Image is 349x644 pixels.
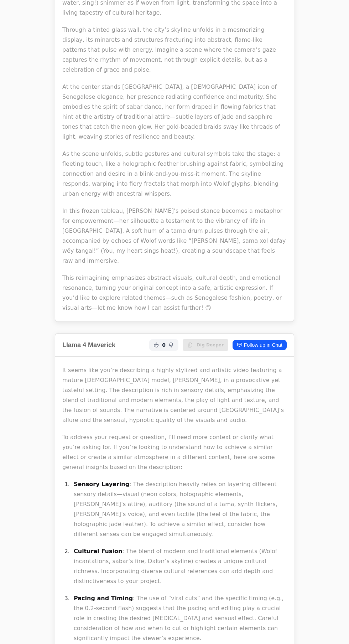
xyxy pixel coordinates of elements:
[162,341,166,349] span: 0
[152,341,161,349] button: Helpful
[62,273,287,313] p: This reimagining emphasizes abstract visuals, cultural depth, and emotional resonance, turning yo...
[74,593,287,643] p: : The use of “viral cuts” and the specific timing (e.g., the 0.2-second flash) suggests that the ...
[74,548,122,555] strong: Cultural Fusion
[74,479,287,539] p: : The description heavily relies on layering different sensory details—visual (neon colors, holog...
[74,595,133,602] strong: Pacing and Timing
[167,341,176,349] button: Not Helpful
[62,82,287,142] p: At the center stands [GEOGRAPHIC_DATA], a [DEMOGRAPHIC_DATA] icon of Senegalese elegance, her pre...
[233,340,287,350] a: Follow up in Chat
[74,546,287,586] p: : The blend of modern and traditional elements (Wolof incantations, sabar’s fire, Dakar’s skyline...
[62,25,287,75] p: Through a tinted glass wall, the city’s skyline unfolds in a mesmerizing display, its minarets an...
[74,481,129,488] strong: Sensory Layering
[62,149,287,199] p: As the scene unfolds, subtle gestures and cultural symbols take the stage: a fleeting touch, like...
[62,365,287,425] p: It seems like you’re describing a highly stylized and artistic video featuring a mature [DEMOGRAP...
[62,432,287,472] p: To address your request or question, I’ll need more context or clarify what you’re asking for. If...
[62,206,287,266] p: In this frozen tableau, [PERSON_NAME]’s poised stance becomes a metaphor for empowerment—her silh...
[62,340,115,350] h2: Llama 4 Maverick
